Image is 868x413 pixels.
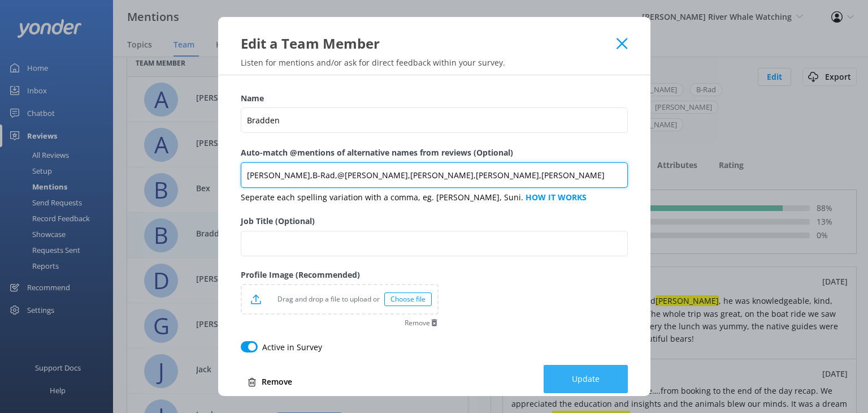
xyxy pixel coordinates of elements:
[241,215,628,227] label: Job Title (Optional)
[405,320,430,326] span: Remove
[544,365,628,393] button: Update
[241,371,299,393] button: Remove
[262,341,322,354] label: Active in Survey
[241,147,628,159] label: Auto-match @mentions of alternative names from reviews (Optional)
[261,294,384,304] p: Drag and drop a file to upload or
[526,192,587,203] a: HOW IT WORKS
[241,191,628,204] p: Seperate each spelling variation with a comma, eg. [PERSON_NAME], Suni.
[384,292,432,306] div: Choose file
[241,92,628,105] label: Name
[218,57,650,68] p: Listen for mentions and/or ask for direct feedback within your survey.
[617,38,627,49] button: Close
[572,373,600,385] span: Update
[405,319,439,327] button: Remove
[241,269,439,281] label: Profile Image (Recommended)
[241,34,617,53] div: Edit a Team Member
